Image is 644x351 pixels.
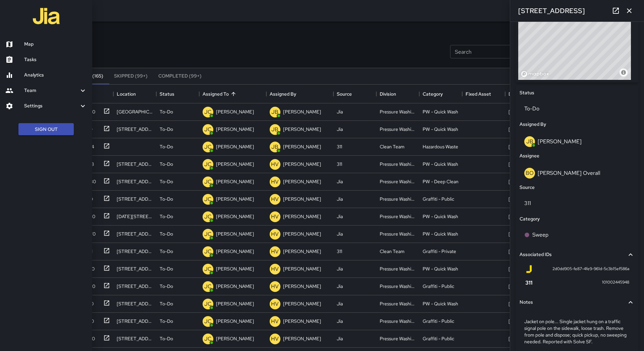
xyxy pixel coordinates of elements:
[24,87,79,94] h6: Team
[18,123,74,136] button: Sign Out
[24,71,87,79] h6: Analytics
[24,56,87,63] h6: Tasks
[24,41,87,48] h6: Map
[24,102,79,110] h6: Settings
[33,3,60,30] img: jia-logo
